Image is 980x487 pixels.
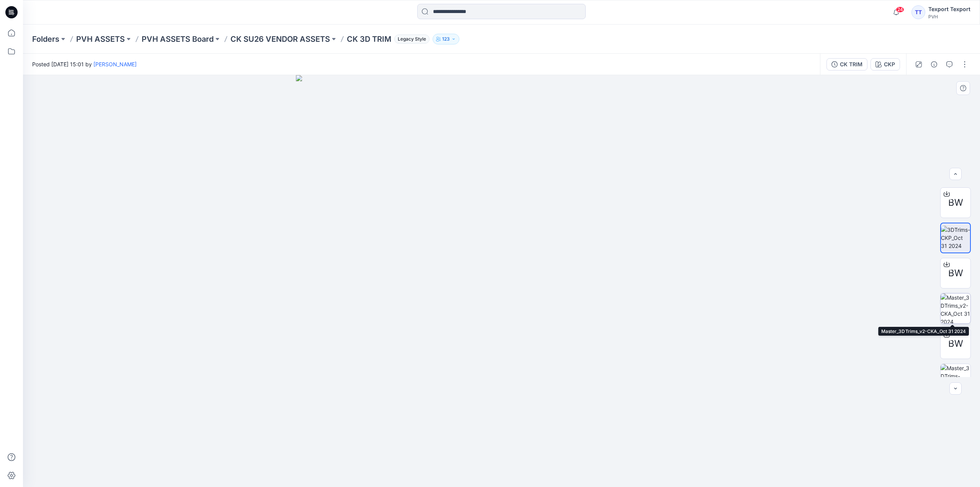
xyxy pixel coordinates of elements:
a: CK SU26 VENDOR ASSETS [230,34,330,44]
div: CKP [884,60,895,69]
img: Master_3DTrims_v2-CKA_Oct 31 2024 [941,294,970,323]
button: CK TRIM [826,58,867,71]
span: BW [948,196,963,210]
div: Texport Texport [928,5,970,14]
span: 24 [896,7,904,13]
button: Details [928,58,940,71]
span: BW [948,266,963,280]
div: PVH [928,14,970,20]
img: eyJhbGciOiJIUzI1NiIsImtpZCI6IjAiLCJzbHQiOiJzZXMiLCJ0eXAiOiJKV1QifQ.eyJkYXRhIjp7InR5cGUiOiJzdG9yYW... [296,75,707,487]
a: Folders [32,34,59,44]
span: BW [948,337,963,351]
span: Legacy Style [394,34,430,44]
div: CK TRIM [840,60,862,69]
div: TT [911,5,925,19]
button: Legacy Style [391,34,430,44]
a: PVH ASSETS [76,34,125,44]
p: CK 3D TRIM [347,34,391,44]
a: PVH ASSETS Board [142,34,214,44]
button: 123 [433,34,459,44]
a: [PERSON_NAME] [93,61,137,67]
button: CKP [871,58,900,71]
img: 3DTrims-CKP_Oct 31 2024 [941,226,970,250]
span: Posted [DATE] 15:01 by [32,60,137,68]
img: Master_3DTrims-CKA_Oct 31 2024 [941,364,970,394]
p: 123 [442,35,450,43]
